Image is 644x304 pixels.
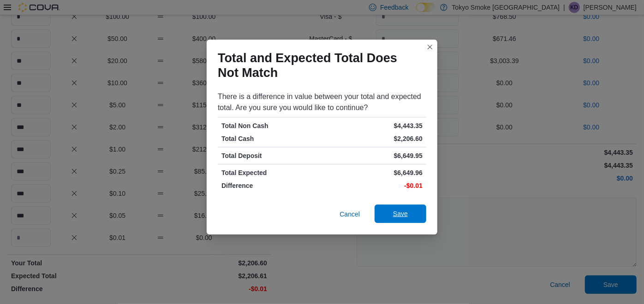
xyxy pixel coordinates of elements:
span: Cancel [340,210,360,219]
p: $2,206.60 [324,134,423,143]
p: $6,649.95 [324,151,423,160]
p: $4,443.35 [324,121,423,130]
p: Total Expected [221,168,320,177]
div: There is a difference in value between your total and expected total. Are you sure you would like... [218,91,426,113]
p: Difference [221,181,320,190]
p: $6,649.96 [324,168,423,177]
p: Total Non Cash [221,121,320,130]
p: -$0.01 [324,181,423,190]
span: Save [393,209,408,218]
p: Total Deposit [221,151,320,160]
button: Cancel [336,205,364,223]
button: Save [375,205,426,223]
button: Closes this modal window [424,41,435,53]
p: Total Cash [221,134,320,143]
h1: Total and Expected Total Does Not Match [218,51,419,80]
